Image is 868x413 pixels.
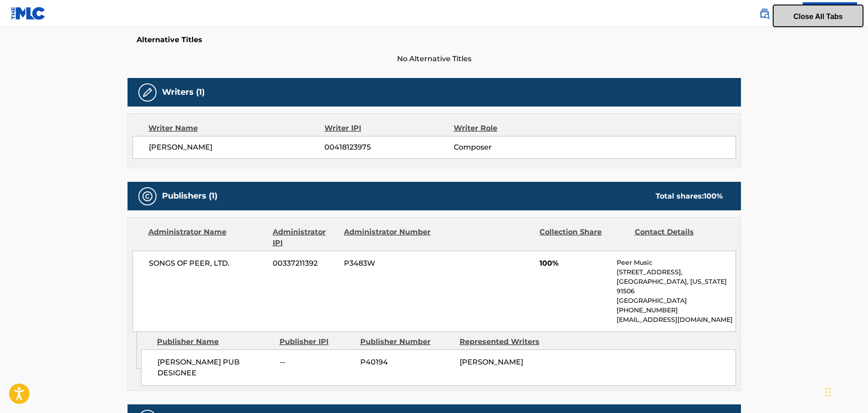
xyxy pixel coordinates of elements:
[157,336,273,347] div: Publisher Name
[704,192,723,200] span: 100 %
[755,5,774,23] a: Public Search
[823,369,868,413] iframe: Chat Widget
[149,258,266,269] span: SONGS OF PEER, LTD.
[759,8,770,19] img: search
[148,227,266,248] div: Administrator Name
[825,379,831,406] div: Ziehen
[148,123,325,134] div: Writer Name
[773,5,863,27] button: Close All Tabs
[162,191,217,201] h5: Publishers (1)
[617,258,735,267] p: Peer Music
[617,306,735,315] p: [PHONE_NUMBER]
[656,191,723,202] div: Total shares:
[142,191,153,202] img: Publishers
[280,357,353,368] span: --
[324,123,454,134] div: Writer IPI
[460,336,552,347] div: Represented Writers
[617,277,735,296] p: [GEOGRAPHIC_DATA], [US_STATE] 91506
[617,267,735,277] p: [STREET_ADDRESS],
[137,35,732,44] h5: Alternative Titles
[157,357,273,379] span: [PERSON_NAME] PUB DESIGNEE
[128,53,741,64] span: No Alternative Titles
[617,296,735,306] p: [GEOGRAPHIC_DATA]
[635,227,723,248] div: Contact Details
[803,2,857,25] a: Log In
[454,123,571,134] div: Writer Role
[360,336,453,347] div: Publisher Number
[823,369,868,413] div: Chat-Widget
[360,357,453,368] span: P40194
[460,358,523,366] span: [PERSON_NAME]
[162,87,205,97] h5: Writers (1)
[280,336,353,347] div: Publisher IPI
[454,142,571,153] span: Composer
[142,87,153,98] img: Writers
[273,258,337,269] span: 00337211392
[344,227,432,248] div: Administrator Number
[617,315,735,325] p: [EMAIL_ADDRESS][DOMAIN_NAME]
[11,7,46,20] img: MLC Logo
[324,142,453,153] span: 00418123975
[539,227,628,248] div: Collection Share
[273,227,337,248] div: Administrator IPI
[344,258,432,269] span: P3483W
[539,258,610,269] span: 100%
[149,142,325,153] span: [PERSON_NAME]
